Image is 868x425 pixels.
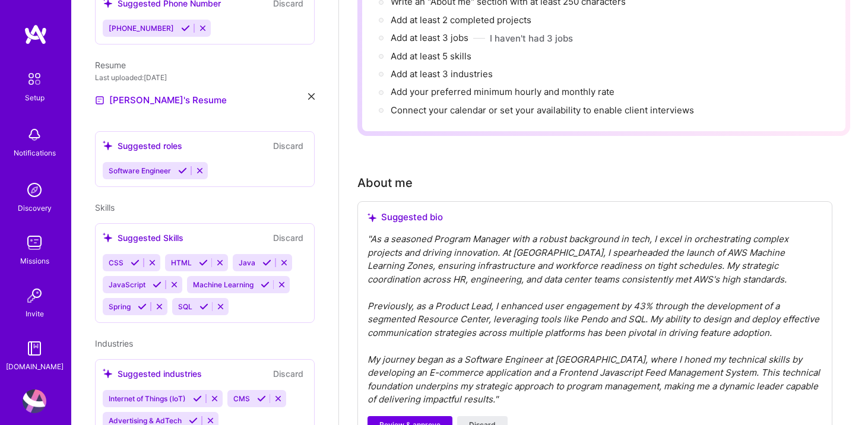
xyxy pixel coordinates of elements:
span: SQL [178,302,192,311]
i: icon Close [308,93,315,100]
button: Discard [270,139,307,153]
i: Accept [199,302,208,311]
span: Add at least 3 jobs [391,32,468,43]
span: Add your preferred minimum hourly and monthly rate [391,86,614,97]
span: HTML [171,258,192,267]
span: Add at least 3 industries [391,68,493,80]
img: bell [23,123,46,147]
div: Last uploaded: [DATE] [95,71,315,84]
button: Discard [270,367,307,380]
i: Accept [193,394,202,403]
span: Skills [95,202,115,213]
i: Accept [131,258,140,267]
div: " As a seasoned Program Manager with a robust background in tech, I excel in orchestrating comple... [368,233,822,407]
i: icon SuggestedTeams [103,233,113,243]
i: Accept [257,394,266,403]
div: Suggested Skills [103,231,183,244]
i: Reject [148,258,157,267]
i: Reject [277,280,286,289]
i: Accept [262,258,271,267]
img: User Avatar [23,389,46,413]
span: CSS [109,258,123,267]
div: Suggested industries [103,367,202,380]
button: I haven't had 3 jobs [490,32,573,45]
div: About me [357,174,413,192]
i: Reject [274,394,283,403]
a: User Avatar [20,389,49,413]
div: Invite [26,307,44,320]
span: JavaScript [109,280,145,289]
i: Reject [216,302,225,311]
i: Reject [216,258,224,267]
i: Reject [206,416,215,425]
span: Connect your calendar or set your availability to enable client interviews [391,104,694,116]
i: Accept [138,302,147,311]
img: Invite [23,284,46,307]
i: Accept [199,258,208,267]
span: Java [239,258,255,267]
span: Internet of Things (IoT) [109,394,186,403]
i: icon SuggestedTeams [103,369,113,379]
span: Software Engineer [109,166,171,175]
button: Discard [270,231,307,245]
i: Accept [153,280,161,289]
img: logo [24,24,47,45]
span: Spring [109,302,131,311]
i: Accept [178,166,187,175]
div: Setup [25,91,45,104]
img: guide book [23,337,46,360]
i: Reject [170,280,179,289]
div: Suggested bio [368,211,822,223]
i: Accept [181,24,190,33]
i: Accept [189,416,198,425]
a: [PERSON_NAME]'s Resume [95,93,227,107]
div: Suggested roles [103,139,182,152]
span: Industries [95,338,133,348]
i: Accept [261,280,270,289]
i: icon SuggestedTeams [368,213,376,222]
div: Missions [20,255,49,267]
div: Discovery [18,202,52,214]
span: Add at least 5 skills [391,50,471,62]
span: [PHONE_NUMBER] [109,24,174,33]
img: discovery [23,178,46,202]
i: Reject [210,394,219,403]
div: [DOMAIN_NAME] [6,360,64,373]
i: Reject [198,24,207,33]
span: Advertising & AdTech [109,416,182,425]
i: icon SuggestedTeams [103,141,113,151]
span: CMS [233,394,250,403]
span: Resume [95,60,126,70]
img: Resume [95,96,104,105]
i: Reject [195,166,204,175]
span: Machine Learning [193,280,254,289]
i: Reject [280,258,289,267]
span: Add at least 2 completed projects [391,14,531,26]
img: setup [22,66,47,91]
img: teamwork [23,231,46,255]
i: Reject [155,302,164,311]
div: Notifications [14,147,56,159]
